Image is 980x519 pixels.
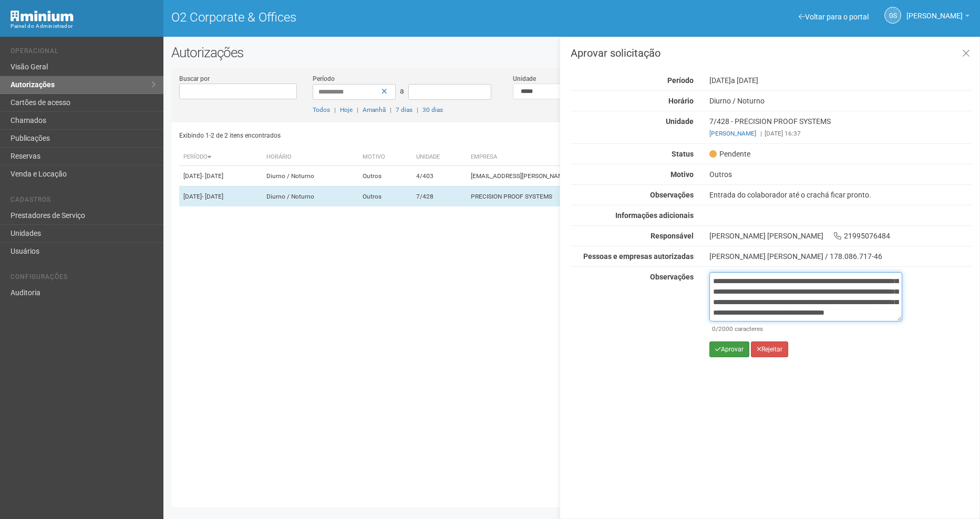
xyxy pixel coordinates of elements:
[702,76,979,85] div: [DATE]
[702,170,979,179] div: Outros
[667,76,694,85] strong: Período
[390,106,391,113] span: |
[906,13,969,22] a: [PERSON_NAME]
[799,13,869,21] a: Voltar para o portal
[11,22,156,31] div: Painel do Administrador
[666,117,694,126] strong: Unidade
[709,341,749,357] button: Aprovar
[363,106,386,113] a: Amanhã
[417,106,418,113] span: |
[396,106,412,113] a: 7 dias
[513,74,536,84] label: Unidade
[884,7,901,24] a: GS
[340,106,353,113] a: Hoje
[651,232,694,240] strong: Responsável
[571,48,972,58] h3: Aprovar solicitação
[334,106,336,113] span: |
[467,186,729,207] td: PRECISION PROOF SYSTEMS
[400,87,404,95] span: a
[179,186,262,207] td: [DATE]
[179,149,262,166] th: Período
[171,45,972,60] h2: Autorizações
[702,190,979,200] div: Entrada do colaborador até o crachá ficar pronto.
[202,172,223,180] span: - [DATE]
[358,149,411,166] th: Motivo
[670,170,694,179] strong: Motivo
[262,186,359,207] td: Diurno / Noturno
[712,324,900,334] div: /2000 caracteres
[709,149,750,159] span: Pendente
[702,117,979,138] div: 7/428 - PRECISION PROOF SYSTEMS
[357,106,358,113] span: |
[760,130,762,137] span: |
[906,2,963,20] span: Gabriela Souza
[955,43,977,65] a: Fechar
[615,211,694,220] strong: Informações adicionais
[313,106,330,113] a: Todos
[650,273,694,281] strong: Observações
[583,252,694,261] strong: Pessoas e empresas autorizadas
[171,11,564,24] h1: O2 Corporate & Offices
[262,149,359,166] th: Horário
[731,76,758,85] span: a [DATE]
[262,166,359,186] td: Diurno / Noturno
[467,149,729,166] th: Empresa
[467,166,729,186] td: [EMAIL_ADDRESS][PERSON_NAME][DOMAIN_NAME]
[702,231,979,241] div: [PERSON_NAME] [PERSON_NAME] 21995076484
[179,128,569,143] div: Exibindo 1-2 de 2 itens encontrados
[712,325,716,333] span: 0
[709,130,756,137] a: [PERSON_NAME]
[11,11,74,22] img: Minium
[709,129,972,138] div: [DATE] 16:37
[179,74,210,84] label: Buscar por
[202,193,223,200] span: - [DATE]
[668,97,694,105] strong: Horário
[11,47,156,58] li: Operacional
[179,166,262,186] td: [DATE]
[11,273,156,284] li: Configurações
[358,186,411,207] td: Outros
[358,166,411,186] td: Outros
[672,150,694,158] strong: Status
[313,74,335,84] label: Período
[11,196,156,207] li: Cadastros
[412,166,467,186] td: 4/403
[751,341,788,357] button: Rejeitar
[650,191,694,199] strong: Observações
[709,252,972,261] div: [PERSON_NAME] [PERSON_NAME] / 178.086.717-46
[412,149,467,166] th: Unidade
[412,186,467,207] td: 7/428
[422,106,443,113] a: 30 dias
[702,96,979,106] div: Diurno / Noturno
